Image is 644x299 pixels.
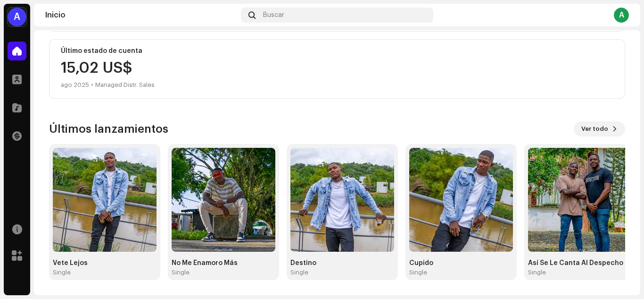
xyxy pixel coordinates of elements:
div: Managed Distr. Sales [95,79,155,91]
div: Vete Lejos [53,259,157,267]
div: Último estado de cuenta [61,47,613,55]
div: A [8,8,26,26]
h3: Últimos lanzamientos [49,121,168,137]
img: 4d19fb0f-0d67-4de4-bf03-fe7a7ce243b3 [53,148,157,252]
div: Single [290,269,308,276]
img: 588aedbe-94bd-437c-bc37-052769684f2a [172,148,275,252]
div: Single [53,269,71,276]
img: 9bda9004-e518-4f1c-bdec-c5670115fc96 [528,148,632,252]
img: b3a52feb-0f76-4d5f-b7ac-f428bd61aaad [409,148,513,252]
div: Inicio [45,11,237,19]
img: cc0b28f4-903a-4f12-b6a6-2b7eb0a0754f [290,148,394,252]
span: Ver todo [581,120,608,138]
span: Buscar [263,11,284,19]
re-o-card-value: Último estado de cuenta [49,39,625,99]
div: ago 2025 [61,79,89,91]
div: A [614,8,629,23]
div: Single [172,269,190,276]
div: Así Se Le Canta Al Despecho [528,259,632,267]
div: Destino [290,259,394,267]
div: No Me Enamoro Más [172,259,275,267]
div: Single [528,269,546,276]
div: • [91,79,93,91]
div: Cupido [409,259,513,267]
button: Ver todo [574,121,625,137]
div: Single [409,269,427,276]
